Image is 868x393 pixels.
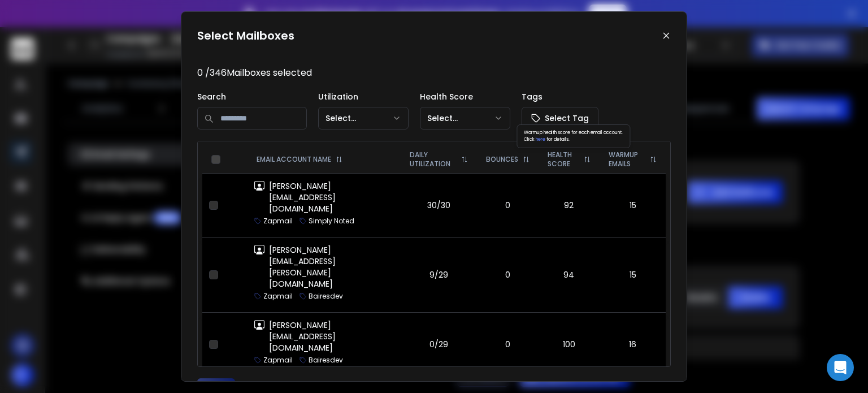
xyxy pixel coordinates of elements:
p: Zapmail [263,356,293,365]
h1: Select Mailboxes [197,28,294,44]
button: Select... [420,107,510,129]
span: Warmup health score for each email account. Click for details. [524,129,623,142]
td: 100 [539,312,600,376]
button: Select... [318,107,409,129]
p: 0 / 346 Mailboxes selected [197,66,671,80]
p: Tags [522,91,598,102]
td: 9/29 [401,237,477,312]
td: 16 [600,312,666,376]
td: 94 [539,237,600,312]
p: Simply Noted [309,217,354,226]
p: [PERSON_NAME][EMAIL_ADDRESS][DOMAIN_NAME] [269,180,394,214]
td: 15 [600,173,666,237]
p: 0 [484,339,532,350]
p: WARMUP EMAILS [609,150,645,169]
td: 30/30 [401,173,477,237]
p: Search [197,91,307,102]
p: BOUNCES [486,155,518,164]
p: Bairesdev [309,356,343,365]
p: 0 [484,200,532,211]
p: Zapmail [263,217,293,226]
p: [PERSON_NAME][EMAIL_ADDRESS][PERSON_NAME][DOMAIN_NAME] [269,244,394,290]
p: DAILY UTILIZATION [410,150,457,169]
td: 92 [539,173,600,237]
p: Health Score [420,91,510,102]
a: here [536,136,545,142]
p: [PERSON_NAME][EMAIL_ADDRESS][DOMAIN_NAME] [269,319,394,353]
p: Bairesdev [309,292,343,301]
div: EMAIL ACCOUNT NAME [257,155,392,164]
p: 0 [484,269,532,280]
button: Select Tag [522,107,598,129]
td: 0/29 [401,312,477,376]
div: Open Intercom Messenger [827,354,854,381]
p: Utilization [318,91,409,102]
p: HEALTH SCORE [548,150,579,169]
td: 15 [600,237,666,312]
p: Zapmail [263,292,293,301]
